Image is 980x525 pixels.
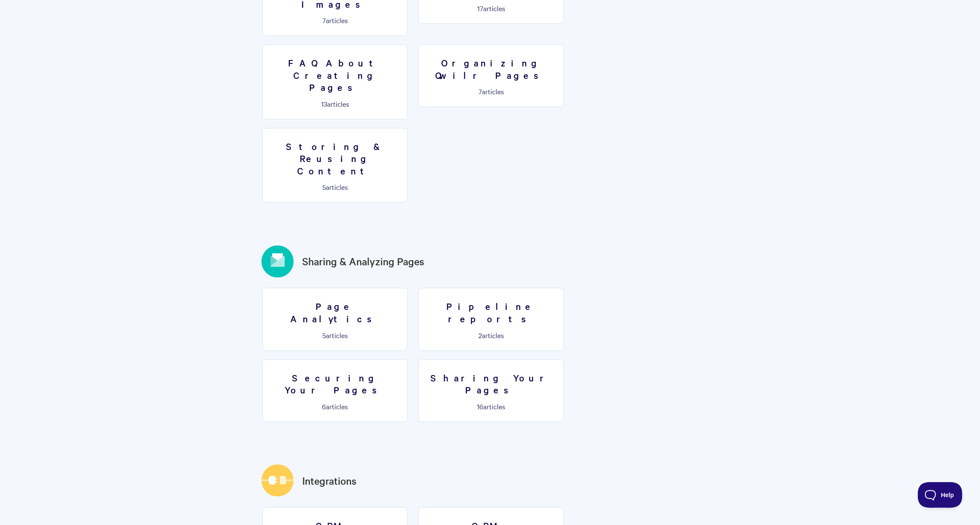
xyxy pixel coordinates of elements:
[268,140,402,177] h3: Storing & Reusing Content
[424,87,558,95] p: articles
[418,288,564,351] a: Pipeline reports 2articles
[424,300,558,324] h3: Pipeline reports
[262,288,408,351] a: Page Analytics 5articles
[478,87,482,96] span: 7
[268,372,402,396] h3: Securing Your Pages
[424,402,558,410] p: articles
[268,402,402,410] p: articles
[918,482,963,508] iframe: Toggle Customer Support
[477,402,484,411] span: 16
[424,372,558,396] h3: Sharing Your Pages
[268,183,402,191] p: articles
[268,300,402,324] h3: Page Analytics
[302,473,357,489] a: Integrations
[262,128,408,203] a: Storing & Reusing Content 5articles
[321,99,327,108] span: 13
[478,330,482,340] span: 2
[418,45,564,107] a: Organizing Qwilr Pages 7articles
[424,331,558,339] p: articles
[268,16,402,24] p: articles
[424,57,558,81] h3: Organizing Qwilr Pages
[268,100,402,108] p: articles
[424,4,558,12] p: articles
[477,3,483,13] span: 17
[418,360,564,422] a: Sharing Your Pages 16articles
[322,15,326,25] span: 7
[302,254,424,269] a: Sharing & Analyzing Pages
[322,330,326,340] span: 5
[262,360,408,422] a: Securing Your Pages 6articles
[322,182,326,192] span: 5
[322,402,326,411] span: 6
[268,331,402,339] p: articles
[262,45,408,120] a: FAQ About Creating Pages 13articles
[268,57,402,93] h3: FAQ About Creating Pages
